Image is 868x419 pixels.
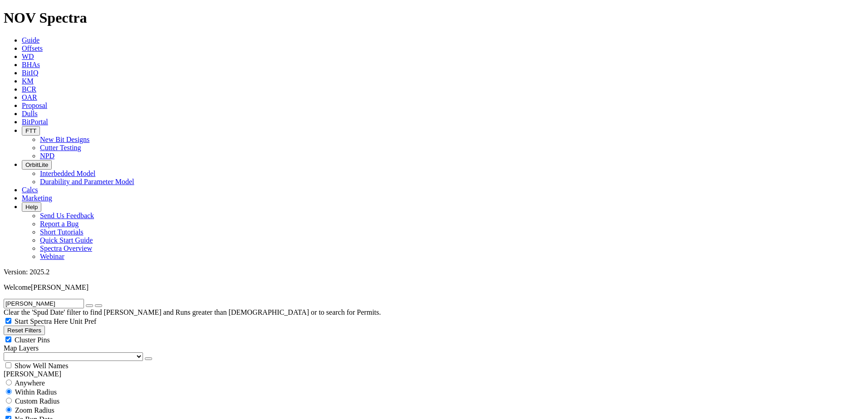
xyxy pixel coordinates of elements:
a: Cutter Testing [40,144,81,151]
a: KM [22,77,34,85]
span: Custom Radius [15,397,59,405]
input: Search [4,299,84,308]
button: OrbitLite [22,160,52,170]
span: Help [25,204,38,210]
a: BHAs [22,61,40,68]
div: [PERSON_NAME] [4,370,864,378]
span: Cluster Pins [15,336,50,344]
span: Anywhere [15,379,45,387]
p: Welcome [4,283,864,292]
a: Calcs [22,186,38,194]
a: Durability and Parameter Model [40,178,134,185]
button: Reset Filters [4,326,45,335]
a: Webinar [40,253,64,260]
input: Start Spectra Here [5,318,11,324]
a: Offsets [22,44,43,52]
a: BitPortal [22,118,48,126]
a: WD [22,53,34,60]
a: Dulls [22,110,38,117]
span: OrbitLite [25,161,48,168]
a: Interbedded Model [40,170,95,177]
a: OAR [22,93,37,101]
h1: NOV Spectra [4,10,864,26]
span: Zoom Radius [15,406,54,414]
button: Help [22,202,41,212]
a: New Bit Designs [40,136,89,143]
a: Guide [22,36,39,44]
a: Proposal [22,102,47,109]
span: Within Radius [15,388,57,396]
span: FTT [25,127,36,134]
a: BCR [22,85,36,93]
span: Show Well Names [15,362,68,370]
a: Send Us Feedback [40,212,94,219]
a: NPD [40,152,54,160]
a: Quick Start Guide [40,236,93,244]
span: Start Spectra Here [15,317,68,325]
span: Unit Pref [69,317,96,325]
span: [PERSON_NAME] [31,283,89,291]
a: Spectra Overview [40,244,92,252]
a: BitIQ [22,69,38,77]
span: Clear the 'Spud Date' filter to find [PERSON_NAME] and Runs greater than [DEMOGRAPHIC_DATA] or to... [4,308,381,316]
button: FTT [22,126,40,136]
a: Marketing [22,194,52,202]
a: Short Tutorials [40,228,84,236]
div: Version: 2025.2 [4,268,864,276]
span: Map Layers [4,344,39,352]
a: Report a Bug [40,220,79,228]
